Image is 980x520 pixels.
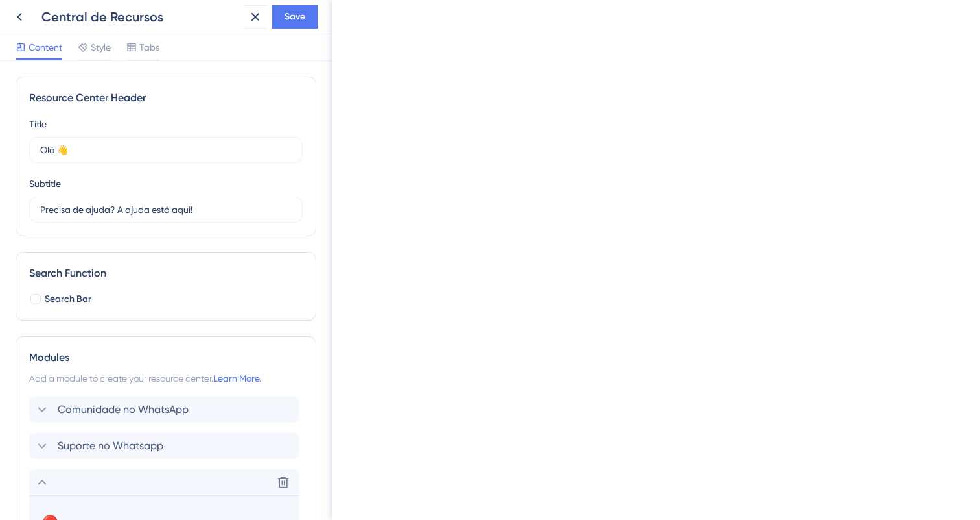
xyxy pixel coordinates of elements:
[29,266,303,281] div: Search Function
[45,291,91,307] span: Search Bar
[29,90,303,106] div: Resource Center Header
[40,143,292,157] input: Title
[29,433,303,459] div: Suporte no Whatsapp
[272,5,318,29] button: Save
[29,40,62,55] span: Content
[285,9,305,25] span: Save
[29,176,61,192] div: Subtitle
[213,373,261,384] a: Learn More.
[29,397,303,423] div: Comunidade no WhatsApp
[29,116,47,132] div: Title
[41,8,239,26] div: Central de Recursos
[58,402,189,417] span: Comunidade no WhatsApp
[58,438,163,454] span: Suporte no Whatsapp
[139,40,159,55] span: Tabs
[29,350,303,365] div: Modules
[40,203,292,217] input: Description
[91,40,111,55] span: Style
[29,373,213,384] span: Add a module to create your resource center.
